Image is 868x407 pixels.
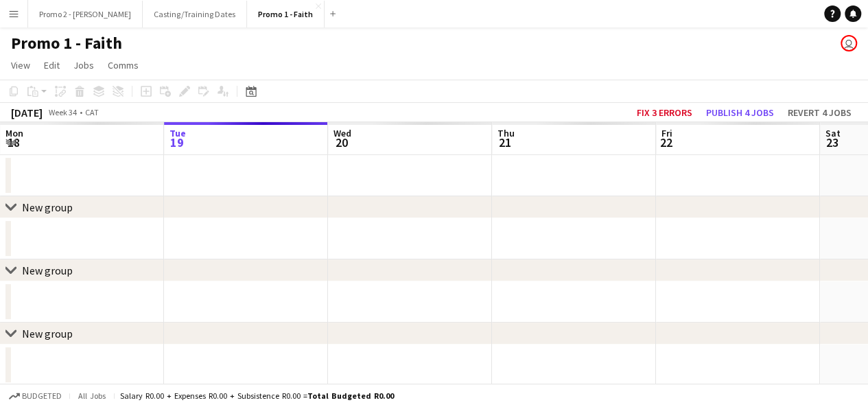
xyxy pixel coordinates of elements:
[331,135,351,150] span: 20
[22,391,62,401] span: Budgeted
[22,200,73,214] div: New group
[659,135,672,150] span: 22
[7,388,64,404] button: Budgeted
[85,107,99,117] div: CAT
[247,1,325,27] button: Promo 1 - Faith
[701,104,779,121] button: Publish 4 jobs
[823,135,841,150] span: 23
[73,59,94,71] span: Jobs
[11,106,43,119] div: [DATE]
[825,127,841,139] span: Sat
[11,33,122,54] h1: Promo 1 - Faith
[497,127,515,139] span: Thu
[102,56,144,74] a: Comms
[108,59,139,71] span: Comms
[5,56,36,74] a: View
[28,1,143,27] button: Promo 2 - [PERSON_NAME]
[75,391,108,401] span: All jobs
[495,135,515,150] span: 21
[841,35,857,51] app-user-avatar: Tesa Nicolau
[68,56,99,74] a: Jobs
[45,107,80,117] span: Week 34
[44,59,60,71] span: Edit
[3,135,23,150] span: 18
[631,104,698,121] button: Fix 3 errors
[661,127,672,139] span: Fri
[169,127,186,139] span: Tue
[11,59,30,71] span: View
[5,127,23,139] span: Mon
[782,104,857,121] button: Revert 4 jobs
[22,327,73,340] div: New group
[38,56,65,74] a: Edit
[120,391,394,401] div: Salary R0.00 + Expenses R0.00 + Subsistence R0.00 =
[22,264,73,277] div: New group
[143,1,247,27] button: Casting/Training Dates
[167,135,186,150] span: 19
[307,391,394,401] span: Total Budgeted R0.00
[333,127,351,139] span: Wed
